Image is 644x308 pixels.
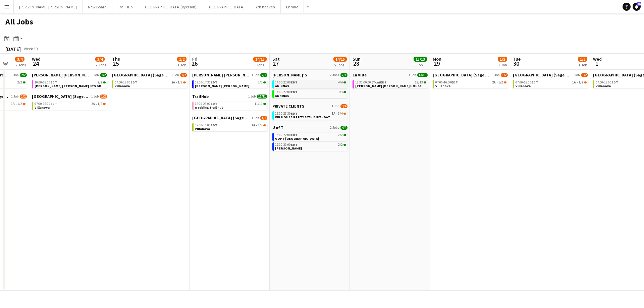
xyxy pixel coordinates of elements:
a: [GEOGRAPHIC_DATA] (Sage Dining)1 Job1/2 [433,72,508,77]
button: [GEOGRAPHIC_DATA](Ryerson) [138,0,202,13]
span: EDT [291,142,298,147]
button: TrailHub [112,0,138,13]
span: 29 [432,60,441,67]
span: 2/2 [103,81,106,83]
span: EDT [291,111,298,116]
span: 1 Job [332,104,339,108]
span: 30 [512,60,521,67]
a: 14:00-22:00EDT4/4ANINNAS [275,80,346,88]
span: 1/2 [177,57,186,62]
a: 17:00-23:00EDT2/2[PERSON_NAME] [275,142,346,150]
span: 26 [191,60,198,67]
span: Villanova [35,105,50,110]
span: EDT [611,80,618,84]
span: Fri [192,56,198,62]
a: 07:00-16:00EDT2A•1/2Villanova [35,102,106,109]
span: 07:00-16:00 [115,81,137,84]
span: 13/13 [414,57,427,62]
span: Villanova College (Sage Dining) [192,115,250,120]
span: Wed [593,56,602,62]
a: 07:00-16:00EDT1A•1/2Villanova [195,123,266,131]
span: 1 Job [171,73,179,77]
span: Villanova [115,84,130,88]
span: 1/2 [579,81,583,84]
span: 1/2 [578,57,587,62]
a: 07:00-16:00EDT2A•1/2Villanova [435,80,506,88]
span: 3/4 [343,113,346,115]
div: 1 Job [177,62,186,67]
span: UOFT BARTENDERS [275,146,302,150]
span: 15:00-23:00 [195,102,217,106]
span: Villanova [195,127,210,131]
span: 2/2 [343,134,346,136]
span: Mon [433,56,441,62]
div: PRIVATE CLIENTS1 Job3/417:00-23:30EDT1A•3/4VIP HOUSE PARTY 50TH BIRTHDAY [272,104,347,125]
div: U of T2 Jobs4/414:00-22:00EDT2/2UOFT [GEOGRAPHIC_DATA]17:00-23:00EDT2/2[PERSON_NAME] [272,125,347,152]
span: 1/2 [103,103,106,105]
span: PRIVATE CLIENTS [272,104,304,109]
span: 12:30-00:00 (Mon) [355,81,387,84]
span: 10:00-16:00 [35,81,57,84]
span: 1/2 [263,124,266,126]
a: TrailHub1 Job11/11 [192,94,267,99]
span: 1/2 [100,95,107,99]
button: En Ville [281,0,304,13]
a: 17:00-23:30EDT1A•3/4VIP HOUSE PARTY 50TH BIRTHDAY [275,111,346,119]
a: [PERSON_NAME] [PERSON_NAME]1 Job2/2 [192,72,267,77]
a: [PERSON_NAME] [PERSON_NAME]1 Job2/2 [32,72,107,77]
span: 1/2 [584,81,587,83]
span: U of T [272,125,283,130]
span: 1/2 [258,124,263,127]
span: Villanova [596,84,611,88]
div: [GEOGRAPHIC_DATA] (Sage Dining)1 Job1/207:00-16:00EDT2A•1/2Villanova [433,72,508,90]
button: New Board [83,0,112,13]
span: EDT [380,80,387,84]
span: EDT [291,133,298,137]
span: Wed [32,56,41,62]
span: VIP HOUSE PARTY 50TH BIRTHDAY [275,115,330,119]
span: 14:00-22:00 [275,90,298,94]
span: Villanova College (Sage Dining) [433,72,491,77]
div: [GEOGRAPHIC_DATA] (Sage Dining)1 Job1/207:00-16:00EDT2A•1/2Villanova [32,94,107,111]
span: 2/2 [260,73,267,77]
button: 7th heaven [250,0,281,13]
span: 1A [332,112,335,115]
a: [GEOGRAPHIC_DATA] (Sage Dining)1 Job1/2 [32,94,107,99]
span: EDT [211,80,217,84]
span: EDT [211,123,217,127]
a: [GEOGRAPHIC_DATA] (Sage Dining)1 Job1/2 [112,72,187,77]
span: 1/2 [98,102,102,106]
a: 07:00-16:00EDT1A•1/2Villanova [516,80,587,88]
a: [PERSON_NAME]'S2 Jobs7/7 [272,72,347,77]
span: Week 39 [22,46,39,51]
span: 1 Job [572,73,580,77]
span: 11/11 [255,102,263,106]
span: 1/2 [581,73,588,77]
span: ANINNAS [275,84,289,88]
span: 17:00-23:00 [275,143,298,146]
div: [GEOGRAPHIC_DATA] (Sage Dining)1 Job1/207:00-16:00EDT1A•1/2Villanova [192,115,267,133]
span: 2/2 [338,133,343,137]
span: 2A [492,81,496,84]
div: 2 Jobs [15,62,26,67]
span: 1/2 [23,103,25,105]
div: 2 Jobs [96,62,106,67]
span: 1/2 [20,95,27,99]
span: wedding trail hub [195,105,223,110]
span: Sat [272,56,280,62]
span: 1 Job [252,116,259,120]
a: 07:00-17:30EDT2/2[PERSON_NAME] [PERSON_NAME] [195,80,266,88]
span: 1/2 [260,116,267,120]
div: • [195,124,266,127]
div: En Ville1 Job13/1312:30-00:00 (Mon)EDT13/13[PERSON_NAME] [PERSON_NAME] HOUSE [353,72,428,90]
span: MILLER LASH HOUSE [355,84,422,88]
span: 14/15 [253,57,267,62]
span: 1/2 [178,81,182,84]
span: 3/4 [95,57,105,62]
a: [GEOGRAPHIC_DATA] (Sage Dining)1 Job1/2 [192,115,267,120]
a: 14:00-22:00EDT3/3ANNINAS [275,90,346,98]
span: 1/2 [17,102,22,106]
span: 2/2 [343,144,346,146]
div: [PERSON_NAME] [PERSON_NAME]1 Job2/207:00-17:30EDT2/2[PERSON_NAME] [PERSON_NAME] [192,72,267,94]
span: EDT [291,90,298,94]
